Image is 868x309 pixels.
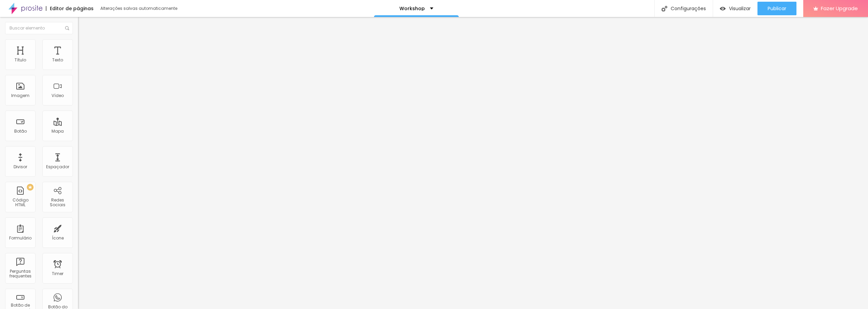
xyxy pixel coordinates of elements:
span: Publicar [768,6,786,11]
div: Texto [52,58,63,62]
p: Workshop [399,6,425,11]
button: Publicar [757,2,796,15]
div: Alterações salvas automaticamente [100,6,178,11]
div: Perguntas frequentes [7,269,34,279]
div: Timer [52,271,63,276]
div: Editor de páginas [46,6,94,11]
div: Mapa [52,129,64,134]
span: Fazer Upgrade [821,5,858,11]
img: view-1.svg [720,6,726,12]
div: Divisor [14,165,27,169]
div: Redes Sociais [44,198,71,208]
div: Botão [14,129,27,134]
button: Visualizar [713,2,757,15]
img: Icone [662,6,667,12]
iframe: Editor [78,17,868,309]
span: Visualizar [729,6,751,11]
input: Buscar elemento [5,22,73,34]
div: Código HTML [7,198,34,208]
div: Formulário [9,236,32,240]
img: Icone [65,26,69,30]
div: Vídeo [52,93,64,98]
div: Título [15,58,26,62]
div: Ícone [52,236,64,240]
div: Imagem [11,93,29,98]
div: Espaçador [46,165,69,169]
